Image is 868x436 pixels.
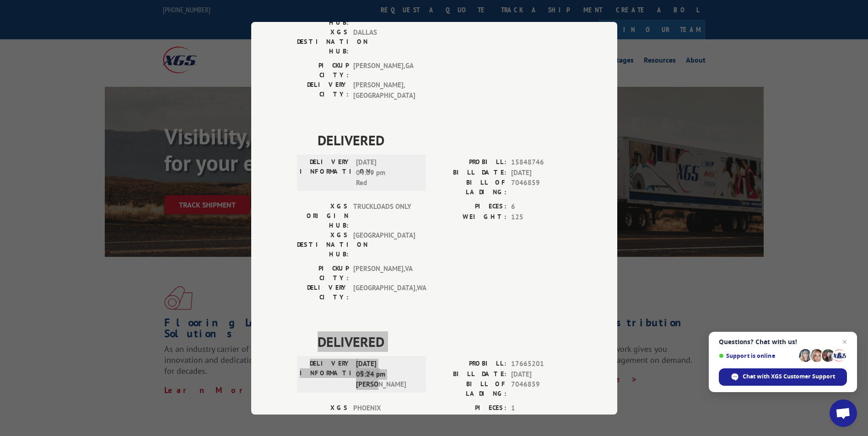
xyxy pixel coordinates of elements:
[297,283,349,302] label: DELIVERY CITY:
[434,212,507,222] label: WEIGHT:
[318,331,571,352] span: DELIVERED
[297,264,349,283] label: PICKUP CITY:
[353,283,415,302] span: [GEOGRAPHIC_DATA] , WA
[511,413,571,424] span: 472
[511,359,571,369] span: 17665201
[434,178,507,197] label: BILL OF LADING:
[830,399,857,427] div: Open chat
[353,80,415,101] span: [PERSON_NAME] , [GEOGRAPHIC_DATA]
[511,379,571,399] span: 7046859
[353,264,415,283] span: [PERSON_NAME] , VA
[434,379,507,399] label: BILL OF LADING:
[719,368,847,386] div: Chat with XGS Customer Support
[511,178,571,197] span: 7046859
[356,157,418,188] span: [DATE] 04:09 pm Red
[511,167,571,178] span: [DATE]
[353,202,415,230] span: TRUCKLOADS ONLY
[511,202,571,212] span: 6
[434,413,507,424] label: WEIGHT:
[297,27,349,56] label: XGS DESTINATION HUB:
[511,403,571,414] span: 1
[297,202,349,230] label: XGS ORIGIN HUB:
[318,130,571,150] span: DELIVERED
[434,157,507,168] label: PROBILL:
[356,359,418,390] span: [DATE] 05:24 pm [PERSON_NAME]
[353,403,415,432] span: PHOENIX
[297,403,349,432] label: XGS ORIGIN HUB:
[434,167,507,178] label: BILL DATE:
[719,352,796,359] span: Support is online
[297,80,349,101] label: DELIVERY CITY:
[300,157,351,188] label: DELIVERY INFORMATION:
[743,372,835,381] span: Chat with XGS Customer Support
[434,403,507,414] label: PIECES:
[839,336,850,347] span: Close chat
[353,27,415,56] span: DALLAS
[353,230,415,259] span: [GEOGRAPHIC_DATA]
[511,212,571,222] span: 125
[511,369,571,379] span: [DATE]
[434,369,507,379] label: BILL DATE:
[297,230,349,259] label: XGS DESTINATION HUB:
[719,338,847,346] span: Questions? Chat with us!
[434,202,507,212] label: PIECES:
[297,61,349,80] label: PICKUP CITY:
[511,157,571,168] span: 15848746
[353,61,415,80] span: [PERSON_NAME] , GA
[300,359,351,390] label: DELIVERY INFORMATION:
[434,359,507,369] label: PROBILL:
